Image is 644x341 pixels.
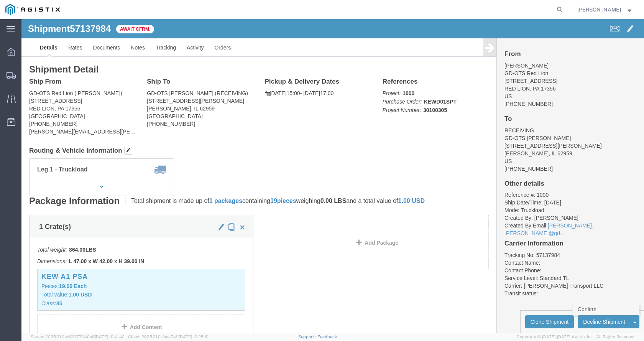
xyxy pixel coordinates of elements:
span: [DATE] 10:25:10 [179,334,209,339]
a: Feedback [317,334,337,339]
span: [DATE] 10:41:40 [95,334,125,339]
span: Server: 2025.21.0-c63077040a8 [31,334,125,339]
span: Sandy Walker [577,5,621,14]
button: [PERSON_NAME] [577,5,634,14]
span: Client: 2025.21.0-faee749 [128,334,209,339]
img: logo [5,4,60,15]
iframe: FS Legacy Container [21,19,644,333]
a: Support [298,334,317,339]
span: Copyright © [DATE]-[DATE] Agistix Inc., All Rights Reserved [517,334,635,340]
